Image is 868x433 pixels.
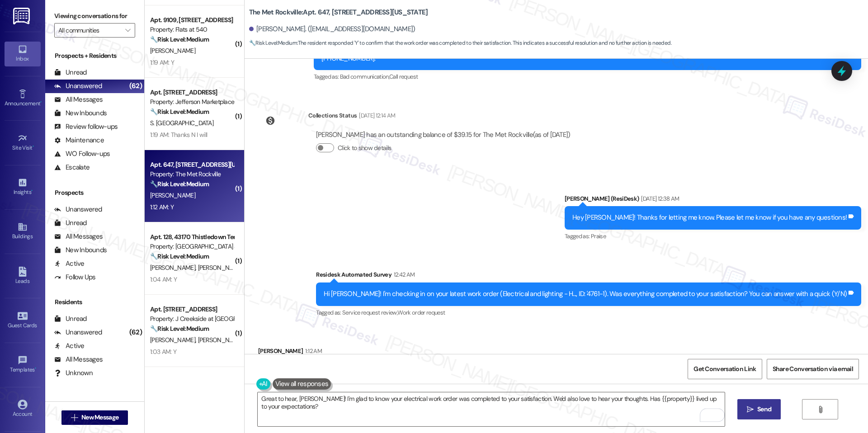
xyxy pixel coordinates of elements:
div: Prospects [45,188,144,198]
button: Share Conversation via email [767,359,859,379]
span: Send [757,405,771,414]
div: 1:03 AM: Y [150,348,176,356]
i:  [71,414,78,421]
div: Residesk Automated Survey [316,270,861,282]
div: [PERSON_NAME] (ResiDesk) [565,194,861,207]
div: Property: J Creekside at [GEOGRAPHIC_DATA] [150,314,234,324]
div: All Messages [54,232,103,241]
span: [PERSON_NAME] [150,264,198,272]
div: 1:19 AM: Y [150,58,174,66]
a: Insights • [5,175,41,199]
strong: 🔧 Risk Level: Medium [150,325,209,333]
strong: 🔧 Risk Level: Medium [150,252,209,260]
span: • [40,99,42,105]
img: ResiDesk Logo [13,8,32,24]
a: Templates • [5,353,41,377]
div: [PERSON_NAME] has an outstanding balance of $39.15 for The Met Rockville (as of [DATE]) [316,130,571,140]
div: All Messages [54,95,103,104]
span: Work order request [397,309,445,316]
span: • [35,365,36,372]
div: Unknown [54,368,93,378]
div: Apt. 9109, [STREET_ADDRESS] [150,15,234,25]
div: Collections Status [308,111,357,120]
div: 1:04 AM: Y [150,275,177,283]
span: [PERSON_NAME] [150,191,195,199]
a: Inbox [5,42,41,66]
label: Click to show details [338,143,391,153]
i:  [125,27,130,34]
div: New Inbounds [54,245,107,255]
span: Service request review , [342,309,397,316]
i:  [747,406,754,413]
span: [PERSON_NAME] [150,47,195,55]
span: S. [GEOGRAPHIC_DATA] [150,119,213,127]
strong: 🔧 Risk Level: Medium [150,180,209,188]
div: Property: Jefferson Marketplace [150,97,234,107]
div: All Messages [54,355,103,364]
div: Apt. [STREET_ADDRESS] [150,305,234,314]
div: 12:42 AM [392,270,415,279]
input: All communities [58,23,121,38]
div: Residents [45,297,144,307]
span: Bad communication , [340,73,389,80]
div: [PERSON_NAME] [258,346,328,359]
span: Share Conversation via email [773,364,853,374]
i:  [817,406,824,413]
div: Hi [PERSON_NAME]! I'm checking in on your latest work order (Electrical and lighting - H..., ID: ... [324,289,847,299]
div: Unanswered [54,205,102,214]
span: : The resident responded 'Y' to confirm that the work order was completed to their satisfaction. ... [249,38,671,48]
div: Active [54,341,85,351]
span: [PERSON_NAME] [198,336,243,344]
div: Active [54,259,85,268]
div: 1:12 AM: Y [150,203,174,211]
textarea: To enrich screen reader interactions, please activate Accessibility in Grammarly extension settings [258,392,724,426]
div: Unread [54,68,87,77]
div: Apt. 647, [STREET_ADDRESS][US_STATE] [150,160,234,169]
div: Unanswered [54,328,102,337]
span: • [33,143,34,150]
div: Tagged as: [565,230,861,243]
a: Guest Cards [5,308,41,333]
div: Hey [PERSON_NAME]! Thanks for letting me know. Please let me know if you have any questions! [572,213,847,222]
strong: 🔧 Risk Level: Medium [150,35,209,43]
div: Maintenance [54,136,104,145]
div: Prospects + Residents [45,51,144,61]
div: Unread [54,218,87,228]
div: 1:19 AM: Thanks N I will [150,131,207,139]
span: [PERSON_NAME] [198,264,243,272]
div: Review follow-ups [54,122,118,132]
div: [DATE] 12:38 AM [639,194,679,203]
div: Escalate [54,163,90,172]
strong: 🔧 Risk Level: Medium [150,108,209,116]
div: Property: The Met Rockville [150,169,234,179]
div: Property: [GEOGRAPHIC_DATA] at [GEOGRAPHIC_DATA] [150,242,234,251]
label: Viewing conversations for [54,9,135,23]
a: Site Visit • [5,131,41,155]
div: Property: Flats at 540 [150,25,234,34]
div: [DATE] 12:14 AM [357,111,395,120]
a: Account [5,397,41,421]
div: WO Follow-ups [54,149,110,159]
div: Apt. [STREET_ADDRESS] [150,88,234,97]
a: Buildings [5,219,41,244]
span: New Message [81,413,118,422]
div: Tagged as: [316,306,861,319]
div: (62) [127,325,144,339]
span: • [31,188,33,194]
div: Tagged as: [314,70,861,83]
div: Follow Ups [54,273,96,282]
div: Unread [54,314,87,324]
strong: 🔧 Risk Level: Medium [249,39,297,47]
div: Apt. 128, 43170 Thistledown Ter [150,232,234,242]
span: Call request [389,73,418,80]
button: New Message [61,410,128,425]
span: [PERSON_NAME] [150,336,198,344]
a: Leads [5,264,41,288]
div: Unanswered [54,81,102,91]
div: New Inbounds [54,108,107,118]
div: [PERSON_NAME]. ([EMAIL_ADDRESS][DOMAIN_NAME]) [249,24,415,34]
div: (62) [127,79,144,93]
button: Send [737,399,781,419]
button: Get Conversation Link [688,359,762,379]
div: 1:12 AM [303,346,321,356]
